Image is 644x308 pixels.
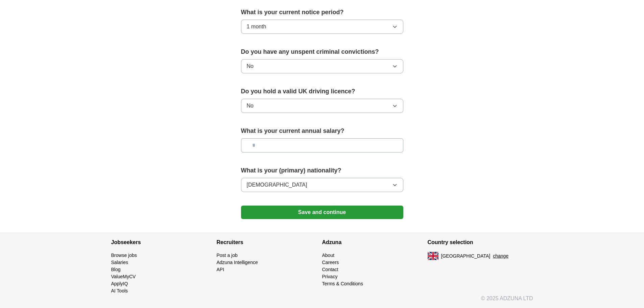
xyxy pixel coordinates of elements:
a: AI Tools [111,288,128,293]
a: Salaries [111,260,128,265]
span: 1 month [247,23,266,31]
label: Do you have any unspent criminal convictions? [241,47,403,56]
button: 1 month [241,20,403,34]
span: No [247,62,254,70]
a: ValueMyCV [111,274,136,279]
a: Post a job [217,253,238,258]
a: About [322,253,335,258]
a: Terms & Conditions [322,281,363,286]
span: [GEOGRAPHIC_DATA] [441,253,491,260]
a: Browse jobs [111,253,137,258]
div: © 2025 ADZUNA LTD [106,294,539,308]
label: Do you hold a valid UK driving licence? [241,87,403,96]
a: Blog [111,267,121,272]
label: What is your (primary) nationality? [241,166,403,175]
button: No [241,59,403,73]
a: ApplyIQ [111,281,128,286]
label: What is your current notice period? [241,8,403,17]
a: Privacy [322,274,338,279]
button: No [241,99,403,113]
span: No [247,102,254,110]
label: What is your current annual salary? [241,126,403,136]
span: [DEMOGRAPHIC_DATA] [247,181,307,189]
button: change [493,253,508,260]
h4: Country selection [428,233,533,252]
a: Adzuna Intelligence [217,260,258,265]
button: Save and continue [241,206,403,219]
a: Careers [322,260,339,265]
button: [DEMOGRAPHIC_DATA] [241,178,403,192]
a: API [217,267,224,272]
img: UK flag [428,252,438,260]
a: Contact [322,267,338,272]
